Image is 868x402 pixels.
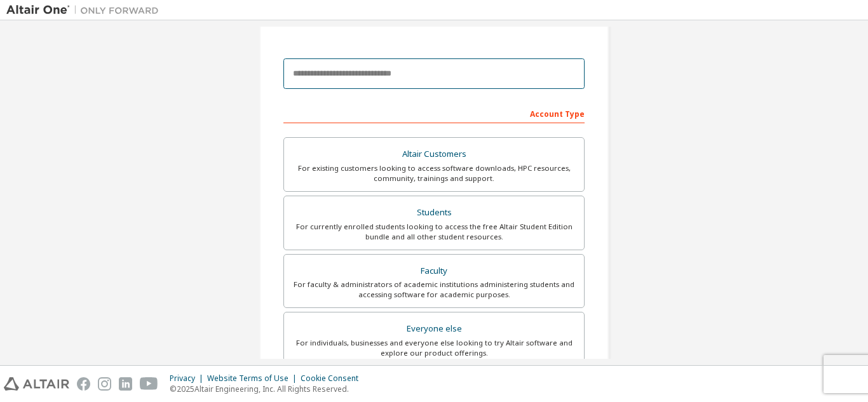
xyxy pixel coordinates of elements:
div: Website Terms of Use [207,373,301,384]
img: facebook.svg [77,377,90,391]
img: youtube.svg [140,377,158,391]
div: Altair Customers [292,145,576,163]
div: For individuals, businesses and everyone else looking to try Altair software and explore our prod... [292,338,576,358]
div: Everyone else [292,320,576,338]
div: For currently enrolled students looking to access the free Altair Student Edition bundle and all ... [292,222,576,242]
div: Faculty [292,262,576,280]
img: instagram.svg [98,377,111,391]
img: linkedin.svg [119,377,132,391]
img: altair_logo.svg [4,377,69,391]
div: Account Type [283,103,585,123]
img: Altair One [6,4,165,17]
div: For existing customers looking to access software downloads, HPC resources, community, trainings ... [292,163,576,184]
div: Cookie Consent [301,373,366,384]
div: Students [292,204,576,222]
div: Privacy [170,373,207,384]
div: For faculty & administrators of academic institutions administering students and accessing softwa... [292,279,576,300]
p: © 2025 Altair Engineering, Inc. All Rights Reserved. [170,384,366,394]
